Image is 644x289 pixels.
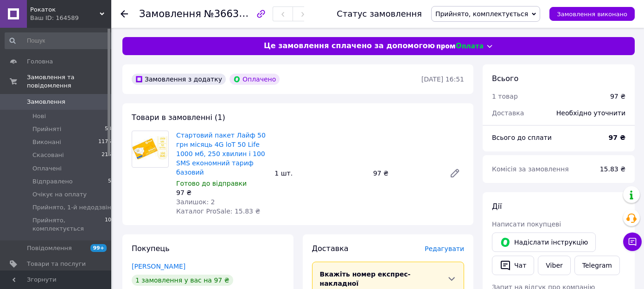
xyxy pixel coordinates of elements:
span: Очікує на оплату [32,190,87,199]
span: Головна [27,57,53,66]
span: Замовлення виконано [557,11,627,18]
div: Необхідно уточнити [551,103,631,123]
span: Залишок: 2 [176,198,215,206]
a: Стартовий пакет Лайф 50 грн місяць 4G loT 50 Life 1000 мб, 250 хвилин і 100 SMS економний тариф б... [176,132,266,176]
button: Замовлення виконано [549,7,635,21]
span: Написати покупцеві [492,220,561,228]
span: Каталог ProSale: 15.83 ₴ [176,207,260,215]
span: Замовлення [139,8,201,19]
span: Нові [32,112,46,120]
span: 99+ [90,244,107,252]
span: Це замовлення сплачено за допомогою [264,41,435,51]
span: Всього [492,74,518,83]
span: Скасовані [32,151,64,159]
span: Комісія за замовлення [492,165,569,173]
a: [PERSON_NAME] [132,263,185,270]
button: Надіслати інструкцію [492,232,596,252]
span: Доставка [492,109,524,117]
div: Оплачено [230,74,280,85]
span: Замовлення [27,98,65,106]
span: Готово до відправки [176,180,247,187]
span: Відправлено [32,177,73,186]
div: 97 ₴ [176,188,267,197]
span: Прийняті [32,125,61,133]
img: Стартовий пакет Лайф 50 грн місяць 4G loT 50 Life 1000 мб, 250 хвилин і 100 SMS економний тариф б... [132,136,168,162]
span: Всього до сплати [492,134,552,141]
span: Рокаток [30,6,100,14]
button: Чат [492,256,534,275]
span: Покупець [132,244,170,253]
button: Чат з покупцем [623,232,642,251]
div: Ваш ID: 164589 [30,14,111,22]
input: Пошук [5,32,115,49]
span: Вкажіть номер експрес-накладної [320,270,411,287]
div: 97 ₴ [370,167,442,180]
a: Viber [538,256,570,275]
div: 1 шт. [271,167,369,180]
span: Оплачені [32,164,62,173]
span: Доставка [312,244,349,253]
span: 2158 [102,151,115,159]
span: 580 [105,125,115,133]
span: Виконані [32,138,61,146]
div: 97 ₴ [610,92,625,101]
span: Товари та послуги [27,260,86,268]
span: Прийнято, комплектується [32,216,105,233]
div: 1 замовлення у вас на 97 ₴ [132,275,233,286]
span: 11758 [98,138,115,146]
div: Замовлення з додатку [132,74,226,85]
span: Прийнято, комплектується [435,10,528,18]
span: 15.83 ₴ [600,165,625,173]
span: 103 [105,216,115,233]
span: Замовлення та повідомлення [27,73,111,90]
span: №366329809 [204,8,270,19]
a: Редагувати [446,164,464,182]
span: Прийнято, 1-й недодзвін [32,203,111,212]
span: 1 товар [492,93,518,100]
span: Редагувати [425,245,464,252]
time: [DATE] 16:51 [421,75,464,83]
div: Повернутися назад [121,9,128,19]
span: Товари в замовленні (1) [132,113,225,122]
div: Статус замовлення [337,9,422,19]
span: Дії [492,202,502,211]
a: Telegram [574,256,620,275]
b: 97 ₴ [609,134,625,141]
span: Повідомлення [27,244,72,252]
